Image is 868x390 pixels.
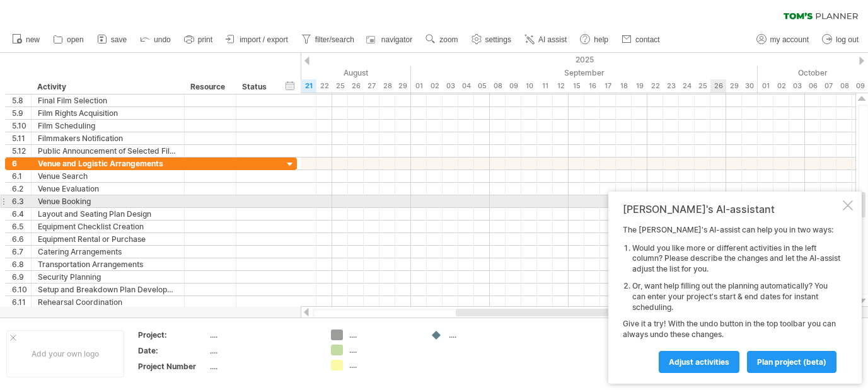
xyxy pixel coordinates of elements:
div: Wednesday, 10 September 2025 [521,79,537,93]
div: Equipment Rental or Purchase [38,233,178,245]
div: 6.4 [12,208,31,220]
span: settings [485,35,511,44]
div: Thursday, 2 October 2025 [773,79,789,93]
div: Friday, 12 September 2025 [553,79,569,93]
div: 5.8 [12,95,31,106]
div: Catering Arrangements [38,246,178,258]
div: Filmmakers Notification [38,132,178,144]
div: Wednesday, 24 September 2025 [679,79,695,93]
span: AI assist [538,35,567,44]
span: open [67,35,84,44]
div: Wednesday, 3 September 2025 [443,79,458,93]
span: zoom [439,35,458,44]
div: Thursday, 25 September 2025 [695,79,710,93]
span: my account [770,35,809,44]
span: undo [154,35,171,44]
div: Equipment Checklist Creation [38,221,178,232]
div: Layout and Seating Plan Design [38,208,178,220]
span: contact [635,35,660,44]
div: Public Announcement of Selected Films [38,145,178,157]
div: 6.6 [12,233,31,245]
a: help [577,32,612,48]
span: help [594,35,608,44]
div: 6.7 [12,246,31,258]
div: Date: [138,345,207,356]
div: Wednesday, 27 August 2025 [364,79,379,93]
div: Tuesday, 2 September 2025 [427,79,443,93]
div: Activity [37,81,177,93]
a: new [9,32,43,48]
div: Monday, 8 September 2025 [490,79,506,93]
div: Wednesday, 1 October 2025 [758,79,773,93]
div: .... [449,330,518,340]
a: Adjust activities [659,351,739,373]
div: Security Planning [38,271,178,283]
div: Monday, 6 October 2025 [805,79,821,93]
a: save [94,32,130,48]
span: navigator [381,35,412,44]
a: my account [753,32,813,48]
a: import / export [223,32,292,48]
div: 6.5 [12,221,31,232]
li: Or, want help filling out the planning automatically? You can enter your project's start & end da... [632,281,840,313]
div: 5.9 [12,107,31,119]
a: log out [819,32,862,48]
div: Resource [190,81,229,93]
span: log out [836,35,859,44]
div: Rehearsal Coordination [38,296,178,308]
li: Would you like more or different activities in the left column? Please describe the changes and l... [632,243,840,275]
div: Monday, 25 August 2025 [332,79,348,93]
div: Project: [138,330,207,340]
a: undo [137,32,175,48]
div: Friday, 3 October 2025 [789,79,805,93]
div: .... [349,360,418,370]
div: Status [242,81,270,93]
div: 6.10 [12,284,31,295]
div: Setup and Breakdown Plan Development [38,284,178,295]
span: new [26,35,40,44]
div: Monday, 22 September 2025 [647,79,663,93]
div: Add your own logo [6,330,124,377]
div: Tuesday, 7 October 2025 [821,79,836,93]
div: Wednesday, 17 September 2025 [600,79,616,93]
a: zoom [422,32,461,48]
div: Monday, 29 September 2025 [726,79,742,93]
div: [PERSON_NAME]'s AI-assistant [623,203,840,215]
div: Tuesday, 9 September 2025 [506,79,521,93]
a: plan project (beta) [747,351,836,373]
div: 6.1 [12,170,31,182]
div: Film Scheduling [38,120,178,132]
div: Film Rights Acquisition [38,107,178,119]
div: September 2025 [411,66,758,79]
div: Thursday, 11 September 2025 [537,79,553,93]
div: 6.9 [12,271,31,283]
div: 5.12 [12,145,31,157]
span: Adjust activities [669,357,729,367]
a: AI assist [521,32,570,48]
div: .... [349,345,418,355]
span: save [111,35,127,44]
div: Monday, 15 September 2025 [569,79,584,93]
div: .... [210,361,316,372]
div: 5.11 [12,132,31,144]
div: Friday, 29 August 2025 [395,79,411,93]
div: Tuesday, 26 August 2025 [348,79,364,93]
span: plan project (beta) [757,357,826,367]
div: 5.10 [12,120,31,132]
span: print [198,35,212,44]
div: 6.2 [12,183,31,195]
div: Thursday, 28 August 2025 [379,79,395,93]
div: Friday, 5 September 2025 [474,79,490,93]
div: 6.3 [12,195,31,207]
div: 6 [12,158,31,169]
div: Tuesday, 30 September 2025 [742,79,758,93]
div: The [PERSON_NAME]'s AI-assist can help you in two ways: Give it a try! With the undo button in th... [623,225,840,372]
div: Project Number [138,361,207,372]
div: Transportation Arrangements [38,258,178,270]
div: .... [210,330,316,340]
div: Friday, 19 September 2025 [632,79,647,93]
div: Thursday, 4 September 2025 [458,79,474,93]
div: Venue and Logistic Arrangements [38,158,178,169]
div: .... [210,345,316,356]
a: filter/search [298,32,358,48]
